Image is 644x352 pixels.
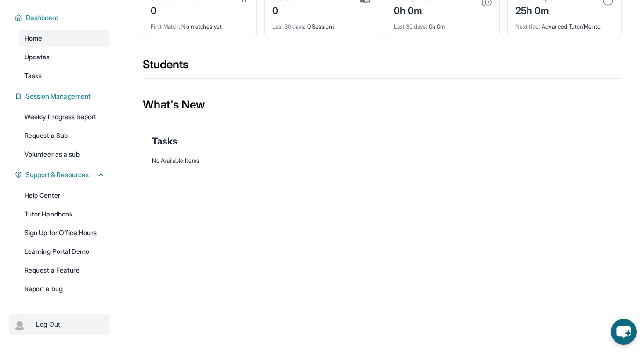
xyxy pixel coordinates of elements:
[19,280,110,297] a: Report a bug
[19,262,110,279] a: Request a Feature
[19,187,110,204] a: Help Center
[515,23,541,30] span: Next title :
[152,157,612,165] div: No Available Items
[24,71,42,80] span: Tasks
[24,34,42,43] span: Home
[151,17,249,30] div: No matches yet
[26,92,91,101] span: Session Management
[19,30,110,47] a: Home
[143,57,622,78] div: Students
[272,2,296,17] div: 0
[19,243,110,260] a: Learning Portal Demo
[36,320,60,329] span: Log Out
[19,49,110,65] a: Updates
[22,13,105,22] button: Dashboard
[24,52,50,62] span: Updates
[394,17,492,30] div: 0h 0m
[151,2,195,17] div: 0
[515,2,572,17] div: 25h 0m
[152,135,178,148] span: Tasks
[22,170,105,180] button: Support & Resources
[26,170,89,180] span: Support & Resources
[13,318,26,331] img: user-img
[19,67,110,84] a: Tasks
[272,23,306,30] span: Last 30 days :
[19,206,110,223] a: Tutor Handbook
[19,224,110,241] a: Sign Up for Office Hours
[19,127,110,144] a: Request a Sub
[611,319,637,345] button: chat-button
[272,17,370,30] div: 0 Sessions
[30,319,32,330] span: |
[394,2,431,17] div: 0h 0m
[19,108,110,125] a: Weekly Progress Report
[394,23,427,30] span: Last 30 days :
[151,23,181,30] span: First Match :
[143,84,622,125] div: What's New
[9,314,110,335] a: |Log Out
[26,13,59,22] span: Dashboard
[19,146,110,163] a: Volunteer as a sub
[515,17,614,30] div: Advanced Tutor/Mentor
[22,92,105,101] button: Session Management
